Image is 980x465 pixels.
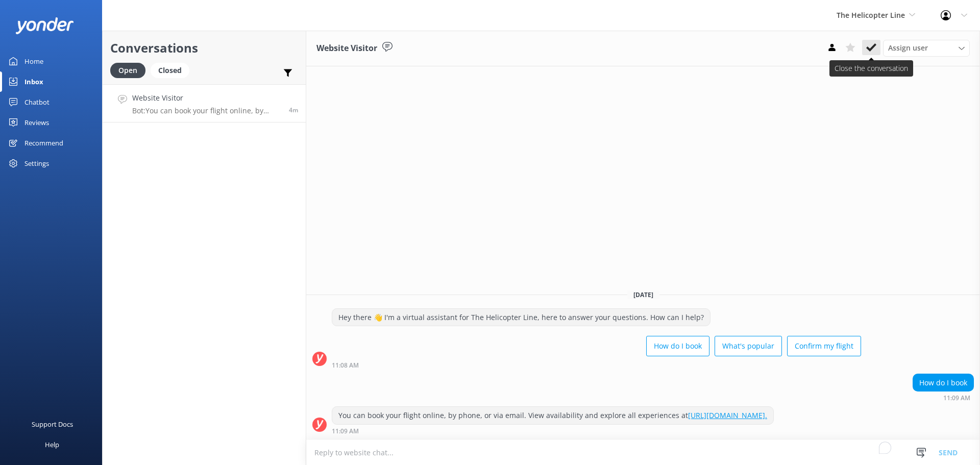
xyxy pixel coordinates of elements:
strong: 11:09 AM [332,428,359,434]
button: How do I book [646,336,709,356]
span: Assign user [888,42,928,54]
strong: 11:09 AM [943,395,970,401]
div: Aug 31 2025 11:09am (UTC +12:00) Pacific/Auckland [332,427,774,434]
div: How do I book [913,374,973,391]
textarea: To enrich screen reader interactions, please activate Accessibility in Grammarly extension settings [306,440,980,465]
div: Help [45,434,59,455]
div: Assign User [883,40,970,56]
div: Recommend [24,133,63,153]
div: Hey there 👋 I'm a virtual assistant for The Helicopter Line, here to answer your questions. How c... [332,309,710,326]
div: Aug 31 2025 11:09am (UTC +12:00) Pacific/Auckland [913,394,974,401]
div: Support Docs [32,414,73,434]
h4: Website Visitor [132,92,281,104]
span: The Helicopter Line [837,10,905,20]
p: Bot: You can book your flight online, by phone, or via email. View availability and explore all e... [132,106,281,115]
strong: 11:08 AM [332,362,359,369]
img: yonder-white-logo.png [15,17,74,34]
a: Closed [151,64,194,76]
div: Closed [151,63,189,78]
h3: Website Visitor [316,42,377,55]
div: Inbox [24,71,43,92]
button: What's popular [715,336,782,356]
div: Chatbot [24,92,50,112]
span: [DATE] [627,290,659,299]
div: Home [24,51,43,71]
a: Open [110,64,151,76]
div: You can book your flight online, by phone, or via email. View availability and explore all experi... [332,407,773,424]
a: [URL][DOMAIN_NAME]. [688,410,767,420]
h2: Conversations [110,38,298,58]
div: Settings [24,153,49,174]
a: Website VisitorBot:You can book your flight online, by phone, or via email. View availability and... [103,84,306,123]
div: Reviews [24,112,49,133]
span: Aug 31 2025 11:09am (UTC +12:00) Pacific/Auckland [289,106,298,114]
div: Open [110,63,145,78]
button: Confirm my flight [787,336,861,356]
div: Aug 31 2025 11:08am (UTC +12:00) Pacific/Auckland [332,361,861,369]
